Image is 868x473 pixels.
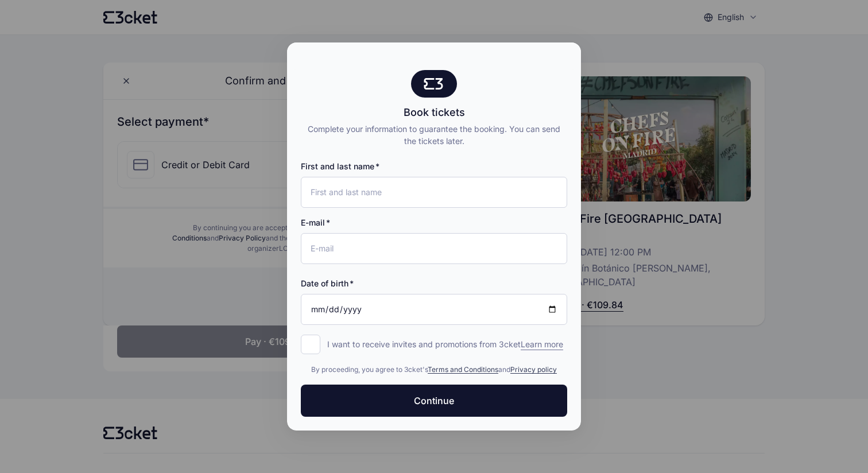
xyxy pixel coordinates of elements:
[301,104,567,121] div: Book tickets
[301,217,330,228] label: E-mail
[521,339,563,350] span: Learn more
[301,161,379,172] label: First and last name
[301,177,567,208] input: First and last name
[301,233,567,264] input: E-mail
[301,278,354,289] label: Date of birth
[428,365,498,374] a: Terms and Conditions
[301,364,567,375] div: By proceeding, you agree to 3cket's and
[301,294,567,325] input: Date of birth
[301,385,567,417] button: Continue
[327,339,563,350] p: I want to receive invites and promotions from 3cket
[414,394,454,408] span: Continue
[510,365,557,374] a: Privacy policy
[301,123,567,147] div: Complete your information to guarantee the booking. You can send the tickets later.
